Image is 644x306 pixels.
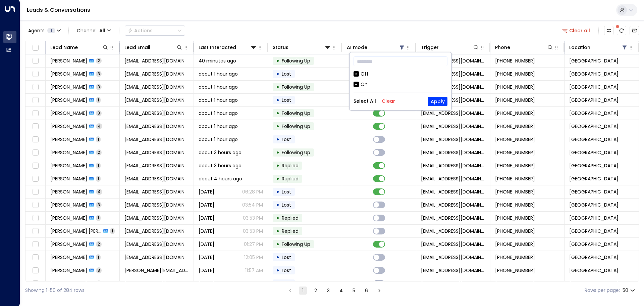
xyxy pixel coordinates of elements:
span: Lost [282,71,291,77]
span: +447754034782 [495,123,535,130]
span: about 1 hour ago [199,123,238,130]
span: Lost [282,188,291,195]
div: • [276,134,279,145]
button: Go to page 3 [324,287,332,295]
span: Karin Plimmer [50,267,87,274]
span: leads@space-station.co.uk [421,71,485,77]
div: Phone [495,43,510,51]
span: Toggle select row [31,201,40,209]
button: Apply [428,97,447,106]
span: about 1 hour ago [199,71,238,77]
a: Leads & Conversations [27,6,90,14]
p: 03:53 PM [243,228,263,234]
span: syedusamayunas@hotmail.com [124,202,189,208]
button: Actions [125,26,185,36]
span: Following Up [282,57,310,64]
span: Toggle select row [31,214,40,222]
span: kargboramatu52@yahoo.com [124,254,189,261]
div: • [276,147,279,158]
span: Cade Welch [50,136,87,143]
button: Channel:All [74,26,114,35]
span: Yesterday [199,241,214,248]
span: 2 [96,149,102,155]
span: Benita Mbemba [50,175,87,182]
div: On [354,81,447,88]
span: 3 [96,84,102,90]
span: zymisic@gmail.com [124,97,189,103]
span: leads@space-station.co.uk [421,228,485,234]
span: Agents [28,28,45,33]
span: +447474193776 [495,97,535,103]
span: leads@space-station.co.uk [421,215,485,221]
span: thetalkingglass@hotmail.co.uk [124,188,189,195]
div: • [276,265,279,276]
span: Toggle select row [31,279,40,288]
span: leads@space-station.co.uk [421,149,485,156]
span: leads@space-station.co.uk [421,280,485,287]
span: +447956346859 [495,149,535,156]
span: Toggle select row [31,83,40,91]
span: Space Station Stirchley [569,84,619,90]
span: 3 [96,267,102,273]
div: Off [354,71,447,78]
button: Select All [354,98,376,104]
span: leads@space-station.co.uk [421,162,485,169]
div: • [276,252,279,263]
span: 2 [96,58,102,63]
span: Channel: [74,26,114,35]
span: Lost [282,97,291,103]
nav: pagination navigation [286,286,384,295]
span: Space Station Stirchley [569,110,619,117]
div: Phone [495,43,553,51]
div: Lead Email [124,43,183,51]
span: Martin Johns [50,188,87,195]
p: 11:57 AM [245,267,263,274]
span: Space Station Stirchley [569,123,619,130]
span: Toggle select row [31,240,40,249]
span: 3 [96,110,102,116]
span: Yesterday [199,202,214,208]
span: Risa Douglas [50,97,87,103]
span: Edurridge93@gmail.com [124,149,189,156]
div: • [276,160,279,171]
span: +447478217132 [495,202,535,208]
span: Keeleigh Cope [50,215,87,221]
span: cookiedog2112@gmail.com [124,162,189,169]
span: about 4 hours ago [199,175,242,182]
span: Nicholas Stephenson [50,71,87,77]
div: • [276,186,279,198]
span: about 3 hours ago [199,149,241,156]
span: +447584815060 [495,136,535,143]
span: 2 [96,241,102,247]
span: There are new threads available. Refresh the grid to view the latest updates. [617,26,626,35]
span: Yesterday [199,228,214,234]
span: +447305416791 [495,280,535,287]
p: 10:56 AM [244,280,263,287]
div: Location [569,43,590,51]
button: Archived Leads [630,26,639,35]
button: Go to page 6 [363,287,371,295]
span: 4 [96,123,102,129]
span: leads@space-station.co.uk [421,241,485,248]
span: Yesterday [199,254,214,261]
div: Actions [128,28,153,34]
div: • [276,225,279,237]
span: about 1 hour ago [199,136,238,143]
span: Yesterday [199,267,214,274]
span: Space Station Stirchley [569,241,619,248]
span: Ramatu Kargbo [50,254,87,261]
span: Toggle select row [31,175,40,183]
span: leads@space-station.co.uk [421,267,485,274]
span: Space Station Stirchley [569,215,619,221]
span: Toggle select row [31,57,40,65]
span: Space Station Stirchley [569,162,619,169]
div: Location [569,43,628,51]
span: leads@space-station.co.uk [421,202,485,208]
span: Shehzad Imdad [50,57,87,64]
div: Lead Name [50,43,78,51]
span: Lost [282,280,291,287]
span: pabz205@yahoo.com [124,84,189,90]
span: salmamudhir@hotmail.co.uk [124,110,189,117]
div: • [276,81,279,93]
button: Go to page 2 [312,287,320,295]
